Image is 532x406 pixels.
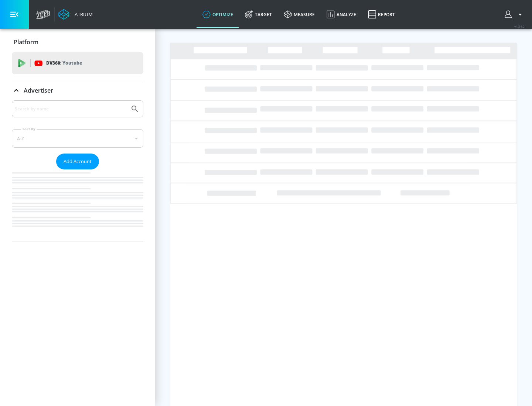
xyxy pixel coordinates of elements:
label: Sort By [21,127,37,131]
p: Advertiser [24,86,53,94]
a: Target [239,1,278,28]
div: Atrium [72,11,93,18]
div: Advertiser [12,100,143,241]
a: optimize [197,1,239,28]
input: Search by name [15,104,127,114]
span: Add Account [64,157,92,166]
div: A-Z [12,129,143,148]
a: Atrium [58,9,93,20]
a: measure [278,1,321,28]
nav: list of Advertiser [12,169,143,241]
p: DV360: [46,59,82,67]
div: Advertiser [12,80,143,101]
p: Youtube [62,59,82,67]
p: Platform [14,38,38,46]
a: Analyze [321,1,362,28]
span: v 4.24.0 [514,24,525,28]
button: Add Account [56,154,99,169]
div: Platform [12,32,143,52]
div: DV360: Youtube [12,52,143,74]
a: Report [362,1,401,28]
